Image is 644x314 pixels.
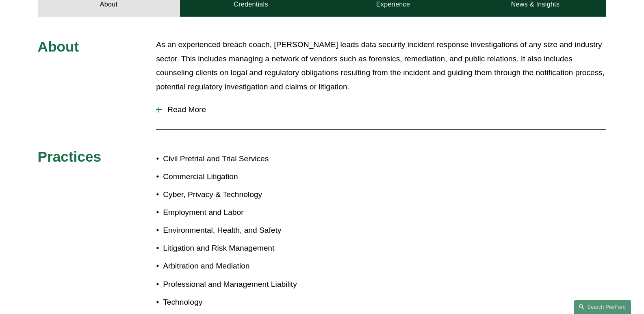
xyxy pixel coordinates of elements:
button: Read More [156,99,606,120]
p: Civil Pretrial and Trial Services [163,152,322,166]
p: As an experienced breach coach, [PERSON_NAME] leads data security incident response investigation... [156,38,606,94]
p: Litigation and Risk Management [163,241,322,256]
p: Cyber, Privacy & Technology [163,188,322,202]
span: Practices [38,149,102,165]
p: Commercial Litigation [163,170,322,184]
p: Environmental, Health, and Safety [163,223,322,238]
a: Search this site [574,300,631,314]
p: Professional and Management Liability [163,277,322,292]
span: About [38,39,79,54]
span: Read More [162,105,606,114]
p: Technology [163,295,322,310]
p: Employment and Labor [163,206,322,220]
p: Arbitration and Mediation [163,259,322,273]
